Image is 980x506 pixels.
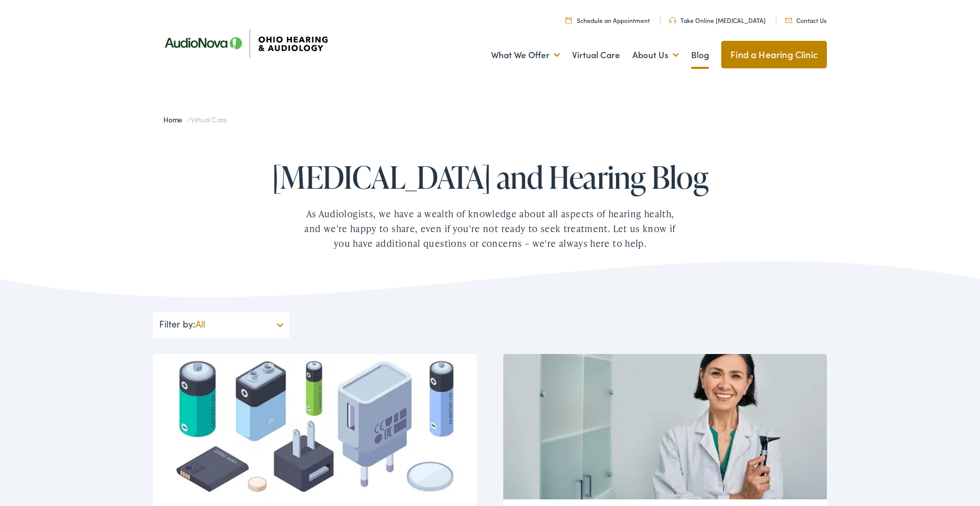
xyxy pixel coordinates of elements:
[191,114,227,124] span: Virtual Care
[163,114,227,124] span: /
[632,36,679,74] a: About Us
[153,354,477,499] img: hearing aid batter tips for Cincinnati, OH
[153,312,289,339] div: Filter by:
[691,36,709,74] a: Blog
[721,41,827,68] a: Find a Hearing Clinic
[271,160,709,194] h1: [MEDICAL_DATA] and Hearing Blog
[566,16,650,24] a: Schedule an Appointment
[163,114,187,124] a: Home
[785,16,826,24] a: Contact Us
[785,18,792,23] img: Mail icon representing email contact with Ohio Hearing in Cincinnati, OH
[491,36,560,74] a: What We Offer
[669,16,766,24] a: Take Online [MEDICAL_DATA]
[503,354,827,499] img: hearing test in Amherst, OH
[566,17,572,23] img: Calendar Icon to schedule a hearing appointment in Cincinnati, OH
[572,36,620,74] a: Virtual Care
[669,17,676,23] img: Headphones icone to schedule online hearing test in Cincinnati, OH
[301,207,679,250] div: As Audiologists, we have a wealth of knowledge about all aspects of hearing health, and we're hap...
